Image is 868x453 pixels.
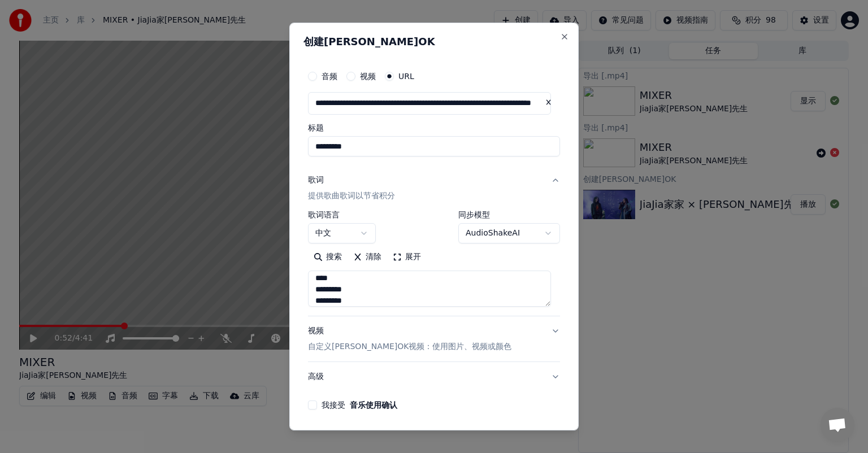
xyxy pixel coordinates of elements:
button: 搜索 [308,248,348,266]
label: 音频 [322,72,337,80]
label: 视频 [360,72,376,80]
button: 歌词提供歌曲歌词以节省积分 [308,165,560,211]
label: 歌词语言 [308,211,376,219]
label: URL [398,72,414,80]
button: 展开 [387,248,427,266]
button: 高级 [308,362,560,391]
p: 自定义[PERSON_NAME]OK视频：使用图片、视频或颜色 [308,341,512,352]
p: 提供歌曲歌词以节省积分 [308,190,395,202]
button: 我接受 [350,401,397,409]
button: 清除 [348,248,387,266]
label: 同步模型 [458,211,560,219]
button: 视频自定义[PERSON_NAME]OK视频：使用图片、视频或颜色 [308,316,560,361]
div: 歌词提供歌曲歌词以节省积分 [308,211,560,316]
h2: 创建[PERSON_NAME]OK [303,37,565,47]
label: 标题 [308,124,560,132]
label: 我接受 [322,401,397,409]
div: 歌词 [308,175,324,186]
div: 视频 [308,325,512,352]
